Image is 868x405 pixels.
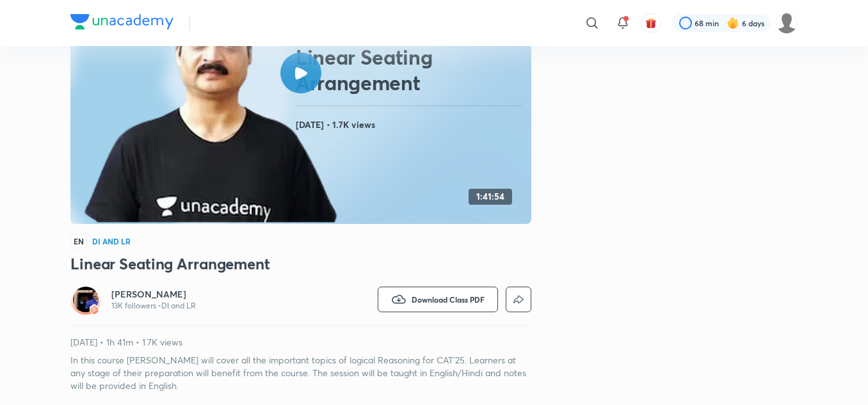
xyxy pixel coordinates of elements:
p: 13K followers • DI and LR [111,301,196,311]
h4: 1:41:54 [476,191,504,202]
img: streak [727,17,739,29]
a: Company Logo [70,14,173,33]
h3: Linear Seating Arrangement [70,253,531,274]
span: Download Class PDF [412,294,485,305]
p: In this course [PERSON_NAME] will cover all the important topics of logical Reasoning for CAT'25.... [70,354,531,392]
img: Avatar [73,287,99,312]
button: Download Class PDF [378,287,498,312]
p: [DATE] • 1h 41m • 1.7K views [70,336,531,349]
a: [PERSON_NAME] [111,288,196,301]
h2: Linear Seating Arrangement [296,44,526,95]
img: subham agarwal [776,12,798,34]
img: Company Logo [70,14,173,29]
span: EN [70,234,87,248]
h4: DI and LR [92,237,130,245]
img: badge [90,305,99,314]
img: avatar [645,17,657,29]
a: Avatarbadge [70,284,101,315]
h4: [DATE] • 1.7K views [296,116,526,133]
button: avatar [641,13,661,33]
